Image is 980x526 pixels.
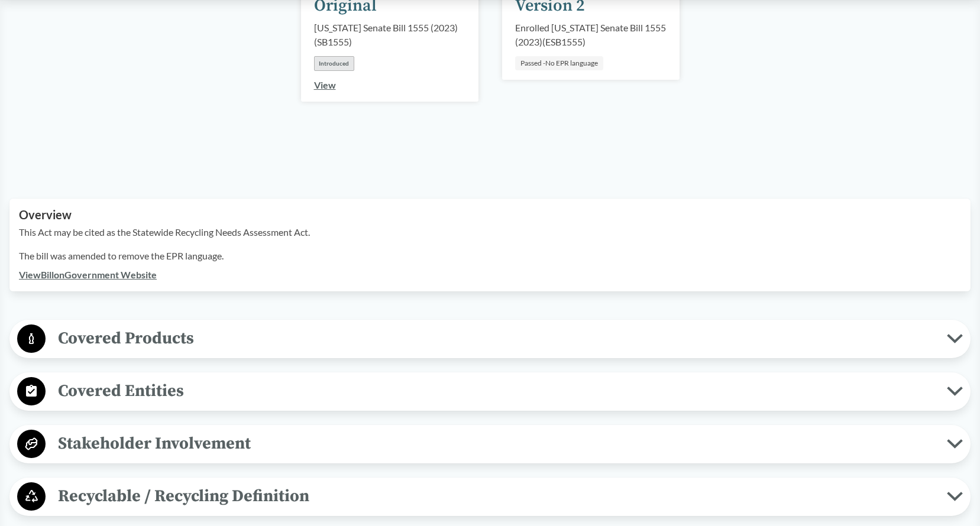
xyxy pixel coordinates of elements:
div: [US_STATE] Senate Bill 1555 (2023) ( SB1555 ) [314,21,465,49]
button: Stakeholder Involvement [14,429,966,459]
button: Covered Entities [14,376,966,407]
div: Enrolled [US_STATE] Senate Bill 1555 (2023) ( ESB1555 ) [515,21,667,49]
a: ViewBillonGovernment Website [19,269,157,280]
div: Passed -No EPR language [515,56,603,70]
p: This Act may be cited as the Statewide Recycling Needs Assessment Act. [19,225,961,239]
p: The bill was amended to remove the EPR language. [19,249,961,263]
button: Covered Products [14,324,966,354]
a: View [314,79,336,90]
span: Stakeholder Involvement [46,430,947,457]
span: Covered Entities [46,378,947,404]
h2: Overview [19,208,961,222]
button: Recyclable / Recycling Definition [14,482,966,512]
div: Introduced [314,56,354,71]
span: Recyclable / Recycling Definition [46,483,947,509]
span: Covered Products [46,325,947,352]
